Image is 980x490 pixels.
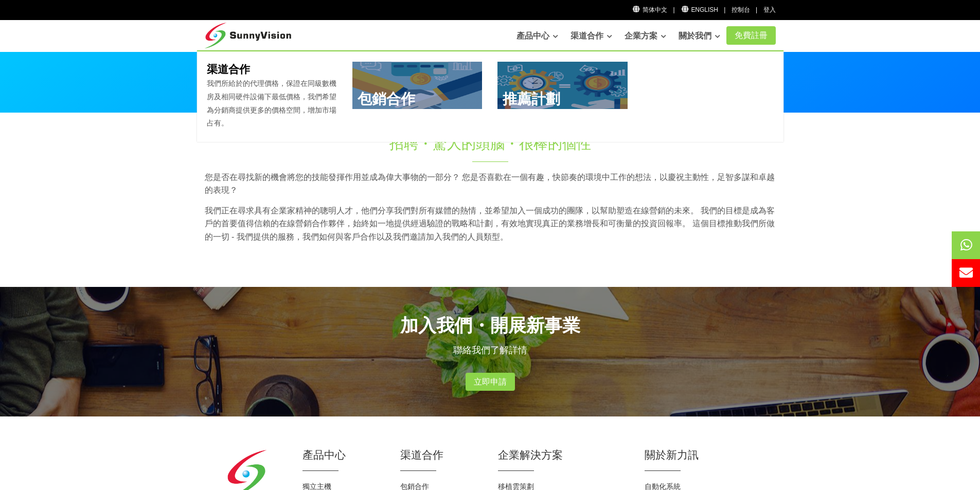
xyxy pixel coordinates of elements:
[632,6,668,13] a: 简体中文
[724,5,725,15] li: |
[726,26,776,45] a: 免費註冊
[319,134,662,154] h1: 招聘・驚人的頭腦・很棒的個性
[645,447,776,462] h2: 關於新力訊
[516,26,558,46] a: 產品中心
[197,50,783,142] div: 渠道合作
[681,6,718,13] a: English
[205,343,776,357] p: 聯絡我們了解詳情
[571,26,612,46] a: 渠道合作
[732,6,750,13] a: 控制台
[466,373,515,391] a: 立即申請
[756,5,757,15] li: |
[625,26,666,46] a: 企業方案
[673,5,674,15] li: |
[205,313,776,338] h2: 加入我們・開展新事業
[498,447,629,462] h2: 企業解決方案
[205,171,776,197] p: 您是否在尋找新的機會將您的技能發揮作用並成為偉大事物的一部分？ 您是否喜歡在一個有趣，快節奏的環境中工作的想法，以慶祝主動性，足智多謀和卓越的表現？
[763,6,776,13] a: 登入
[400,447,483,462] h2: 渠道合作
[205,204,776,244] p: 我們正在尋求具有企業家精神的聰明人才，他們分享我們對所有媒體的熱情，並希望加入一個成功的團隊，以幫助塑造在線營銷的未來。 我們的目標是成為客戶的首要值得信賴的在線營銷合作夥伴，始終如一地提供經過...
[207,63,250,75] b: 渠道合作
[679,26,720,46] a: 關於我們
[207,79,336,127] span: 我們所給於的代理價格，保證在同級數機房及相同硬件設備下最低價格，我們希望為分銷商提供更多的價格空間，增加市場占有。
[302,447,385,462] h2: 產品中心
